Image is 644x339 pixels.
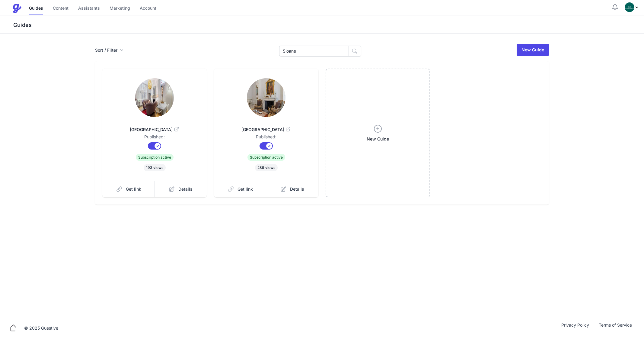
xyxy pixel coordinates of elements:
[625,2,634,12] img: oovs19i4we9w73xo0bfpgswpi0cd
[78,2,100,15] a: Assistants
[24,325,58,331] div: © 2025 Guestive
[95,47,123,53] button: Sort / Filter
[29,2,43,15] a: Guides
[367,136,389,142] span: New Guide
[290,186,304,192] span: Details
[214,181,266,197] a: Get link
[144,164,166,171] span: 193 views
[326,69,430,197] a: New Guide
[140,2,156,15] a: Account
[53,2,69,15] a: Content
[126,186,141,192] span: Get link
[112,119,197,134] a: [GEOGRAPHIC_DATA]
[224,127,309,133] span: [GEOGRAPHIC_DATA]
[224,119,309,134] a: [GEOGRAPHIC_DATA]
[238,186,253,192] span: Get link
[155,181,207,197] a: Details
[12,4,22,13] img: Guestive Guides
[224,134,309,142] dd: Published:
[247,154,285,161] span: Subscription active
[136,154,174,161] span: Subscription active
[625,2,639,12] div: Profile Menu
[112,127,197,133] span: [GEOGRAPHIC_DATA]
[266,181,318,197] a: Details
[178,186,193,192] span: Details
[102,181,155,197] a: Get link
[110,2,130,15] a: Marketing
[12,21,644,29] h3: Guides
[279,46,349,56] input: Search Guides
[135,78,174,117] img: eg66qemvp6bw0rlldk4d7r1crl42
[611,4,619,11] button: Notifications
[255,164,278,171] span: 289 views
[112,134,197,142] dd: Published:
[517,44,549,56] a: New Guide
[247,78,285,117] img: z7amo3wlo5gjbjutlib2dn7816ti
[556,322,594,334] a: Privacy Policy
[594,322,637,334] a: Terms of Service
